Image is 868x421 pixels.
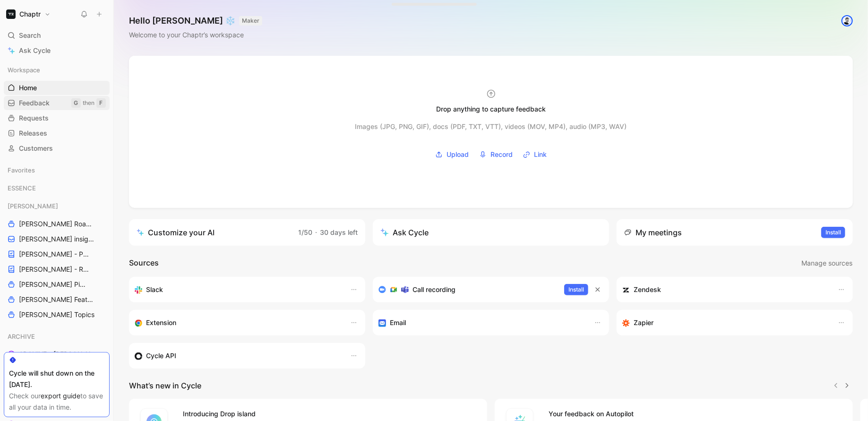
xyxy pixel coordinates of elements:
a: [PERSON_NAME] - REFINEMENTS [4,262,110,276]
a: ARCHIVE - [PERSON_NAME] Pipeline [4,347,110,361]
button: Upload [432,147,472,162]
span: ESSENCE [8,183,36,193]
h4: Introducing Drop island [183,408,476,420]
span: Releases [19,129,47,138]
h3: Cycle API [146,350,176,361]
div: [PERSON_NAME] [4,199,110,213]
div: then [83,98,95,108]
div: Workspace [4,63,110,77]
button: Install [821,227,845,238]
h3: Extension [146,317,176,328]
span: Search [19,30,41,41]
h2: Sources [129,257,159,269]
a: export guide [41,392,80,400]
button: Record [476,147,516,162]
span: Feedback [19,98,50,108]
div: Check our to save all your data in time. [9,390,104,413]
span: [PERSON_NAME] Topics [19,310,95,319]
button: Ask Cycle [373,219,609,246]
a: [PERSON_NAME] - PLANNINGS [4,247,110,261]
h1: Chaptr [19,10,41,18]
a: Requests [4,111,110,125]
h1: Hello [PERSON_NAME] ❄️ [129,15,262,26]
div: Customize your AI [137,227,215,238]
button: ChaptrChaptr [4,8,53,21]
span: · [315,228,317,236]
button: Manage sources [801,257,853,269]
div: Sync your customers, send feedback and get updates in Slack [135,284,341,295]
div: Drop anything to capture feedback [436,103,546,115]
a: Releases [4,126,110,140]
span: [PERSON_NAME] Features [19,295,97,304]
a: [PERSON_NAME] Topics [4,308,110,322]
h3: Slack [146,284,163,295]
button: Link [520,147,550,162]
h3: Zendesk [634,284,661,295]
span: Ask Cycle [19,45,51,56]
span: [PERSON_NAME] - PLANNINGS [19,249,91,259]
div: Record & transcribe meetings from Zoom, Meet & Teams. [378,284,557,295]
span: Favorites [8,165,35,175]
h2: What’s new in Cycle [129,380,201,391]
span: Install [825,228,841,237]
span: ARCHIVE - [PERSON_NAME] Pipeline [19,350,99,359]
span: ARCHIVE [8,332,35,341]
h3: Email [390,317,406,328]
div: Images (JPG, PNG, GIF), docs (PDF, TXT, VTT), videos (MOV, MP4), audio (MP3, WAV) [355,121,627,132]
div: Ask Cycle [380,227,429,238]
a: [PERSON_NAME] Features [4,292,110,307]
button: MAKER [239,16,262,26]
span: [PERSON_NAME] Roadmap - open items [19,219,94,229]
div: Sync customers & send feedback from custom sources. Get inspired by our favorite use case [135,350,341,361]
a: Customize your AI1/50·30 days left [129,219,365,246]
span: [PERSON_NAME] - REFINEMENTS [19,265,92,274]
div: Capture feedback from thousands of sources with Zapier (survey results, recordings, sheets, etc). [622,317,828,328]
span: Record [490,149,513,160]
span: [PERSON_NAME] Pipeline [19,280,88,289]
div: ARCHIVE [4,329,110,344]
span: 1/50 [298,228,312,236]
span: [PERSON_NAME] insights [19,234,96,244]
a: [PERSON_NAME] Roadmap - open items [4,217,110,231]
span: Link [534,149,547,160]
div: ESSENCE [4,181,110,198]
div: Capture feedback from anywhere on the web [135,317,341,328]
span: Requests [19,113,49,123]
img: avatar [842,16,852,26]
span: Install [568,285,584,294]
div: ESSENCE [4,181,110,195]
a: [PERSON_NAME] Pipeline [4,277,110,292]
h3: Call recording [413,284,455,295]
span: Home [19,83,37,93]
a: [PERSON_NAME] insights [4,232,110,246]
span: Workspace [8,65,40,75]
span: 30 days left [320,228,358,236]
img: Chaptr [6,9,16,19]
div: G [71,98,81,108]
span: Upload [447,149,469,160]
div: Sync customers and create docs [622,284,828,295]
div: Search [4,28,110,43]
a: Customers [4,141,110,155]
div: Favorites [4,163,110,177]
a: FeedbackGthenF [4,96,110,110]
div: Welcome to your Chaptr’s workspace [129,29,262,41]
div: My meetings [624,227,682,238]
a: Home [4,81,110,95]
h3: Zapier [634,317,653,328]
button: Install [564,284,588,295]
h4: Your feedback on Autopilot [549,408,842,420]
span: [PERSON_NAME] [8,201,58,211]
div: Forward emails to your feedback inbox [378,317,584,328]
div: ARCHIVEARCHIVE - [PERSON_NAME] PipelineARCHIVE - Noa Pipeline [4,329,110,377]
a: Ask Cycle [4,43,110,58]
span: Manage sources [801,258,852,269]
div: Cycle will shut down on the [DATE]. [9,368,104,390]
span: Customers [19,144,53,153]
div: [PERSON_NAME][PERSON_NAME] Roadmap - open items[PERSON_NAME] insights[PERSON_NAME] - PLANNINGS[PE... [4,199,110,322]
div: F [96,98,106,108]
